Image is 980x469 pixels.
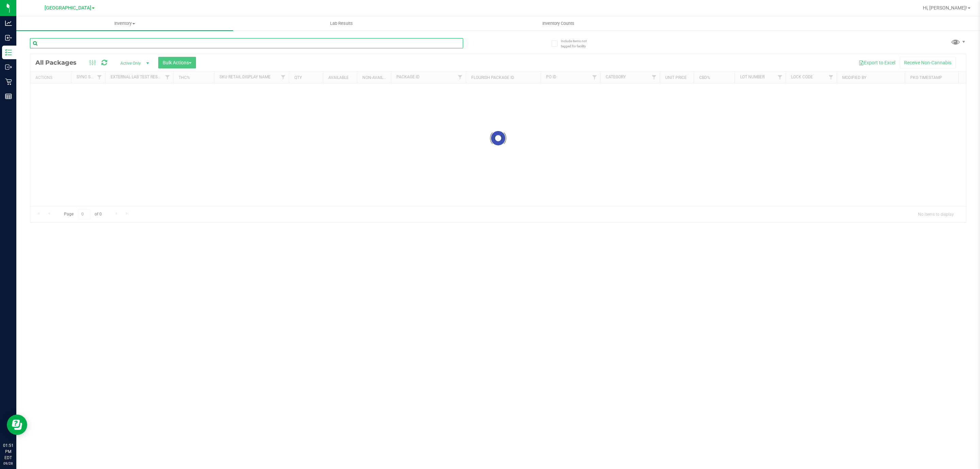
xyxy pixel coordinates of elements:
[561,38,595,49] span: Include items not tagged for facility
[3,461,13,466] p: 09/28
[16,20,233,27] span: Inventory
[5,49,12,56] inline-svg: Inventory
[5,78,12,85] inline-svg: Retail
[45,5,91,11] span: [GEOGRAPHIC_DATA]
[5,34,12,41] inline-svg: Inbound
[5,93,12,100] inline-svg: Reports
[923,5,967,11] span: Hi, [PERSON_NAME]!
[30,38,463,48] input: Search Package ID, Item Name, SKU, Lot or Part Number...
[533,20,584,27] span: Inventory Counts
[233,16,450,31] a: Lab Results
[450,16,667,31] a: Inventory Counts
[5,20,12,27] inline-svg: Analytics
[5,64,12,70] inline-svg: Outbound
[16,16,233,31] a: Inventory
[3,442,13,461] p: 01:51 PM EDT
[321,20,362,27] span: Lab Results
[7,415,27,435] iframe: Resource center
